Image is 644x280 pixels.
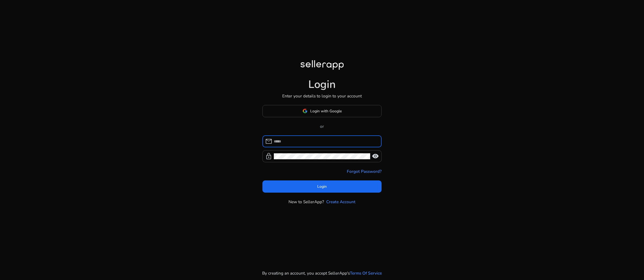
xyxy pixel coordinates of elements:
p: or [262,123,382,129]
button: Login with Google [262,105,382,117]
span: Login with Google [310,108,342,114]
span: lock [265,153,272,160]
span: mail [265,138,272,145]
h1: Login [308,78,336,91]
span: Login [317,184,327,189]
a: Create Account [326,199,356,205]
span: visibility [372,153,379,160]
p: Enter your details to login to your account [282,93,362,99]
button: Login [262,180,382,193]
p: New to SellerApp? [288,199,324,205]
a: Terms Of Service [350,270,382,276]
a: Forgot Password? [347,168,382,174]
img: google-logo.svg [303,109,307,113]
